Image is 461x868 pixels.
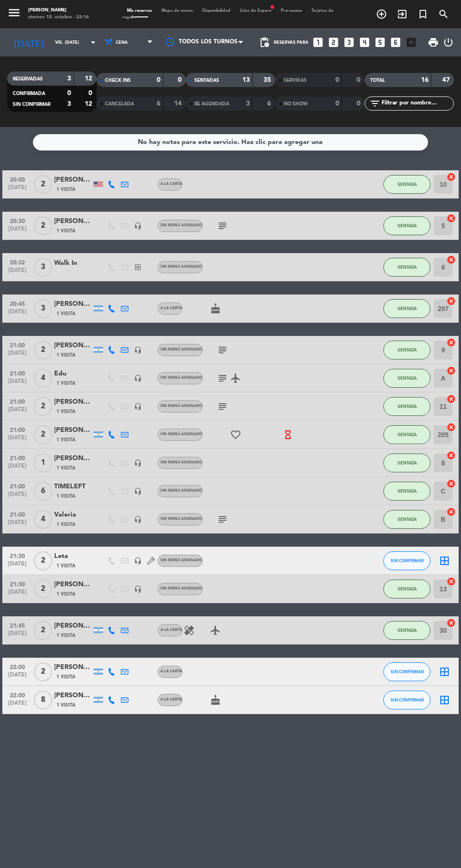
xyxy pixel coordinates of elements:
div: Walk In [54,258,92,269]
button: SENTADA [383,341,430,359]
span: 8 [34,691,52,709]
div: [PERSON_NAME] [54,621,92,631]
span: Mis reservas [122,8,157,13]
span: NO SHOW [284,102,308,106]
strong: 0 [89,90,95,96]
strong: 14 [175,100,184,107]
button: SIN CONFIRMAR [383,691,430,709]
i: cancel [446,422,456,432]
i: cake [210,303,221,314]
span: pending_actions [259,37,270,48]
strong: 0 [67,90,71,96]
button: SENTADA [383,454,430,472]
span: [DATE] [6,561,29,572]
span: 3 [34,299,52,318]
span: A LA CARTA [160,628,182,632]
span: 20:45 [6,298,29,309]
span: [DATE] [6,463,29,474]
i: menu [7,6,21,20]
span: SIN CONFIRMAR [390,669,424,674]
i: headset_mic [134,222,142,230]
span: Sin menú asignado [160,348,202,351]
span: SENTADA [397,182,417,187]
span: [DATE] [6,267,29,278]
div: TIMELEFT [54,481,92,492]
span: Sin menú asignado [160,404,202,408]
button: SENTADA [383,510,430,529]
span: [DATE] [6,406,29,417]
span: 1 Visita [56,632,75,639]
span: 2 [34,580,52,598]
span: [DATE] [6,630,29,641]
span: SIN CONFIRMAR [390,558,424,563]
span: SENTADA [397,404,417,409]
div: [PERSON_NAME] [PERSON_NAME] [54,340,92,351]
strong: 0 [157,77,160,83]
i: arrow_drop_down [87,37,99,48]
i: looks_3 [343,36,355,48]
input: Filtrar por nombre... [381,98,453,109]
strong: 0 [357,100,363,107]
span: CONFIRMADA [13,91,45,96]
span: Pre-acceso [276,8,307,13]
i: headset_mic [134,557,142,565]
span: 2 [34,551,52,570]
i: cancel [446,577,456,586]
span: RESERVADAS [13,77,43,81]
i: add_circle_outline [376,8,387,20]
div: [PERSON_NAME] [54,662,92,673]
span: SENTADA [397,306,417,311]
span: [DATE] [6,350,29,361]
span: 20:00 [6,174,29,184]
i: exit_to_app [397,8,408,20]
i: headset_mic [134,516,142,523]
span: SENTADA [397,460,417,465]
div: [PERSON_NAME] [54,299,92,310]
div: Edu [54,368,92,379]
span: 21:45 [6,620,29,630]
i: cancel [446,296,456,306]
span: SENTADA [397,488,417,494]
span: Sin menú asignado [160,265,202,269]
span: 1 Visita [56,408,75,415]
strong: 3 [246,100,250,107]
i: favorite_border [230,429,241,440]
strong: 0 [178,77,184,83]
i: headset_mic [134,487,142,495]
span: 1 Visita [56,380,75,387]
i: airplanemode_active [210,625,221,636]
span: 21:00 [6,509,29,519]
i: hourglass_empty [283,430,293,440]
span: 2 [34,621,52,640]
span: SENTADAS [194,78,219,83]
strong: 3 [67,75,71,82]
span: print [428,37,439,48]
i: add_box [405,36,417,48]
i: cancel [446,255,456,264]
span: TOTAL [370,78,385,83]
span: Sin menú asignado [160,432,202,436]
span: Sin menú asignado [160,587,202,590]
span: 6 [34,482,52,501]
span: 1 Visita [56,590,75,598]
span: [DATE] [6,226,29,237]
strong: 13 [242,77,250,83]
span: Sin menú asignado [160,517,202,521]
i: cancel [446,507,456,517]
span: 20:32 [6,256,29,267]
strong: 35 [264,77,273,83]
span: 21:30 [6,550,29,561]
span: 4 [34,510,52,529]
span: [DATE] [6,309,29,319]
span: Sin menú asignado [160,461,202,464]
span: A LA CARTA [160,306,182,310]
span: 22:00 [6,689,29,700]
i: border_all [439,555,450,566]
span: A LA CARTA [160,182,182,186]
span: CHECK INS [105,78,131,83]
i: headset_mic [134,585,142,593]
span: 1 Visita [56,673,75,681]
i: cancel [446,214,456,223]
span: SENTADA [397,223,417,228]
button: SENTADA [383,369,430,388]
